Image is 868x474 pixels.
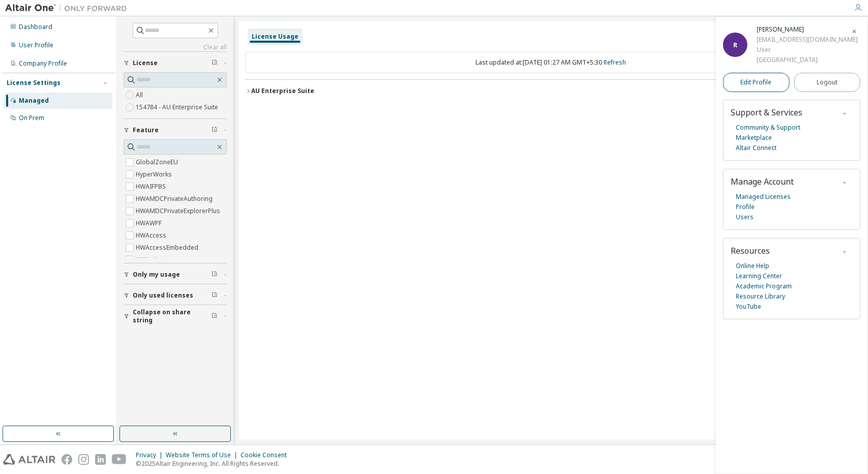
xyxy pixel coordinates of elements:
[604,58,626,67] a: Refresh
[245,80,857,102] button: AU Enterprise SuiteLicense ID: 154784
[133,308,212,324] span: Collapse on share string
[736,291,785,302] a: Resource Library
[736,212,754,222] a: Users
[136,459,293,468] p: © 2025 Altair Engineering, Inc. All Rights Reserved.
[3,454,55,465] img: altair_logo.svg
[251,87,314,95] div: AU Enterprise Suite
[124,305,227,328] button: Collapse on share string
[136,101,220,113] label: 154784 - AU Enterprise Suite
[757,35,858,45] div: [EMAIL_ADDRESS][DOMAIN_NAME]
[741,78,772,86] span: Edit Profile
[166,451,241,459] div: Website Terms of Use
[212,126,218,134] span: Clear filter
[124,119,227,141] button: Feature
[133,59,158,67] span: License
[5,3,132,13] img: Altair One
[136,242,200,254] label: HWAccessEmbedded
[136,181,168,193] label: HWAIFPBS
[733,41,737,49] span: R
[757,55,858,65] div: [GEOGRAPHIC_DATA]
[124,52,227,74] button: License
[757,24,858,35] div: Ram Bharat
[136,254,170,266] label: HWActivate
[136,193,215,205] label: HWAMDCPrivateAuthoring
[124,284,227,307] button: Only used licenses
[133,291,193,300] span: Only used licenses
[731,245,770,256] span: Resources
[212,271,218,279] span: Clear filter
[19,60,67,68] div: Company Profile
[736,123,800,133] a: Community & Support
[736,133,772,143] a: Marketplace
[794,73,861,92] button: Logout
[736,261,769,271] a: Online Help
[19,41,53,49] div: User Profile
[124,263,227,286] button: Only my usage
[124,43,227,51] a: Clear all
[817,77,837,87] span: Logout
[736,202,755,212] a: Profile
[212,291,218,300] span: Clear filter
[78,454,89,465] img: instagram.svg
[136,205,222,217] label: HWAMDCPrivateExplorerPlus
[736,143,776,153] a: Altair Connect
[19,97,49,105] div: Managed
[731,176,794,187] span: Manage Account
[736,271,782,281] a: Learning Center
[133,126,159,134] span: Feature
[731,107,802,118] span: Support & Services
[757,45,858,55] div: User
[136,89,145,101] label: All
[7,79,61,87] div: License Settings
[112,454,127,465] img: youtube.svg
[736,302,761,312] a: YouTube
[245,52,857,73] div: Last updated at: [DATE] 01:27 AM GMT+5:30
[212,312,218,320] span: Clear filter
[136,156,180,168] label: GlobalZoneEU
[136,451,166,459] div: Privacy
[252,33,298,41] div: License Usage
[241,451,293,459] div: Cookie Consent
[212,59,218,67] span: Clear filter
[736,192,791,202] a: Managed Licenses
[736,281,792,291] a: Academic Program
[136,229,168,242] label: HWAccess
[723,73,790,92] a: Edit Profile
[19,23,52,31] div: Dashboard
[95,454,106,465] img: linkedin.svg
[133,271,180,279] span: Only my usage
[19,114,44,122] div: On Prem
[62,454,72,465] img: facebook.svg
[136,217,164,229] label: HWAWPF
[136,168,174,181] label: HyperWorks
